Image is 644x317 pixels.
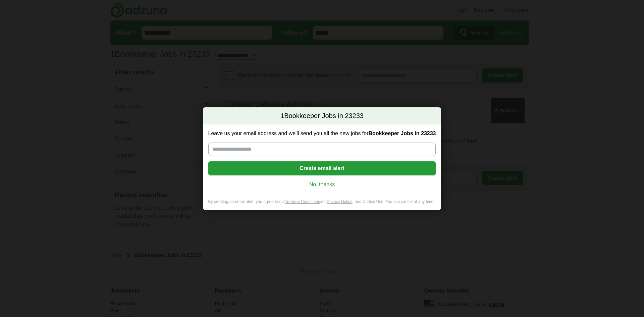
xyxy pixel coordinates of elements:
label: Leave us your email address and we'll send you all the new jobs for [208,130,436,137]
strong: Bookkeeper Jobs in 23233 [369,130,436,136]
a: No, thanks [214,181,431,188]
button: Create email alert [208,161,436,175]
span: 1 [280,111,284,121]
h2: Bookkeeper Jobs in 23233 [203,107,441,125]
div: By creating an email alert, you agree to our and , and Cookie Use. You can cancel at any time. [203,199,441,210]
a: Terms & Conditions [285,199,320,204]
a: Privacy Notice [327,199,353,204]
